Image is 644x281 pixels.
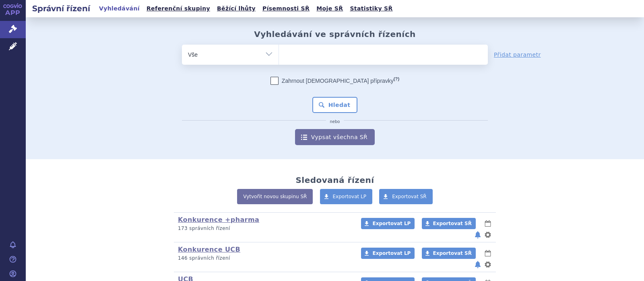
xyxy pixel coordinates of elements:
[254,29,416,39] h2: Vyhledávání ve správních řízeních
[333,194,367,199] span: Exportovat LP
[295,129,375,145] a: Vypsat všechna SŘ
[215,3,258,14] a: Běžící lhůty
[433,221,472,226] span: Exportovat SŘ
[178,225,351,232] p: 173 správních řízení
[361,248,415,259] a: Exportovat LP
[379,189,433,204] a: Exportovat SŘ
[484,230,492,240] button: nastavení
[270,77,399,85] label: Zahrnout [DEMOGRAPHIC_DATA] přípravky
[474,260,482,269] button: notifikace
[484,248,492,258] button: lhůty
[494,51,541,59] a: Přidat parametr
[260,3,312,14] a: Písemnosti SŘ
[178,255,351,262] p: 146 správních řízení
[144,3,213,14] a: Referenční skupiny
[295,175,374,185] h2: Sledovaná řízení
[314,3,345,14] a: Moje SŘ
[237,189,313,204] a: Vytvořit novou skupinu SŘ
[326,119,344,124] i: nebo
[422,248,476,259] a: Exportovat SŘ
[312,97,358,113] button: Hledat
[372,250,411,256] span: Exportovat LP
[372,221,411,226] span: Exportovat LP
[26,3,97,14] h2: Správní řízení
[178,216,259,224] a: Konkurence +pharma
[422,218,476,229] a: Exportovat SŘ
[433,250,472,256] span: Exportovat SŘ
[484,260,492,269] button: nastavení
[178,246,240,253] a: Konkurence UCB
[347,3,395,14] a: Statistiky SŘ
[361,218,415,229] a: Exportovat LP
[97,3,142,14] a: Vyhledávání
[392,194,427,199] span: Exportovat SŘ
[474,230,482,240] button: notifikace
[484,219,492,228] button: lhůty
[320,189,373,204] a: Exportovat LP
[394,76,399,82] abbr: (?)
